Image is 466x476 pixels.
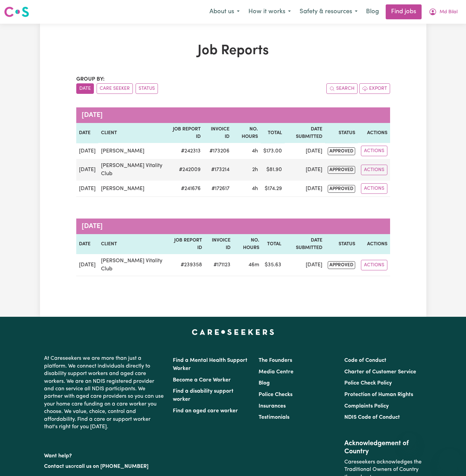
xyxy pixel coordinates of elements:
[98,159,168,181] td: [PERSON_NAME] Vitality Club
[259,369,293,375] a: Media Centre
[261,181,285,197] td: $ 174.29
[259,415,289,420] a: Testimonials
[168,123,204,143] th: Job Report ID
[358,123,390,143] th: Actions
[326,83,358,94] button: Search
[344,369,416,375] a: Charter of Customer Service
[244,5,295,19] button: How it works
[203,181,232,197] td: #172617
[262,254,284,276] td: $ 35.63
[328,185,355,193] span: approved
[285,159,325,181] td: [DATE]
[232,123,261,143] th: No. Hours
[284,234,325,254] th: Date Submitted
[285,143,325,159] td: [DATE]
[97,83,133,94] button: sort invoices by care seeker
[361,260,387,270] button: Actions
[284,254,325,276] td: [DATE]
[259,403,286,409] a: Insurances
[344,439,422,456] h2: Acknowledgement of Country
[76,254,98,276] td: [DATE]
[98,143,168,159] td: [PERSON_NAME]
[98,234,169,254] th: Client
[328,261,355,269] span: approved
[168,181,204,197] td: # 241676
[173,408,238,414] a: Find an aged care worker
[361,165,387,175] button: Actions
[359,83,390,94] button: Export
[136,83,158,94] button: sort invoices by paid status
[173,377,231,383] a: Become a Care Worker
[344,380,392,386] a: Police Check Policy
[285,181,325,197] td: [DATE]
[325,234,358,254] th: Status
[76,77,105,82] span: Group by:
[233,234,262,254] th: No. Hours
[203,159,232,181] td: #173214
[259,392,292,397] a: Police Checks
[259,380,270,386] a: Blog
[261,159,285,181] td: $ 81.90
[192,329,274,334] a: Careseekers home page
[203,123,232,143] th: Invoice ID
[76,181,98,197] td: [DATE]
[76,219,390,234] caption: [DATE]
[424,5,462,19] button: My Account
[440,8,458,16] span: Md Bilal
[248,262,259,268] span: 46 minutes
[98,254,169,276] td: [PERSON_NAME] Vitality Club
[285,123,325,143] th: Date Submitted
[325,123,358,143] th: Status
[252,186,258,191] span: 4 hours
[76,143,98,159] td: [DATE]
[173,358,247,371] a: Find a Mental Health Support Worker
[328,147,355,155] span: approved
[439,449,461,471] iframe: Button to launch messaging window
[44,460,165,473] p: or
[344,358,386,363] a: Code of Conduct
[4,4,29,20] a: Careseekers logo
[76,464,148,469] a: call us on [PHONE_NUMBER]
[328,166,355,174] span: approved
[169,234,205,254] th: Job Report ID
[361,183,387,194] button: Actions
[252,148,258,154] span: 4 hours
[44,450,165,460] p: Want help?
[403,433,416,446] iframe: Close message
[252,167,258,172] span: 2 hours
[4,6,29,18] img: Careseekers logo
[76,123,98,143] th: Date
[295,5,362,19] button: Safety & resources
[205,5,244,19] button: About us
[362,4,383,19] a: Blog
[358,234,390,254] th: Actions
[344,403,389,409] a: Complaints Policy
[203,143,232,159] td: #173206
[44,352,165,433] p: At Careseekers we are more than just a platform. We connect individuals directly to disability su...
[76,83,94,94] button: sort invoices by date
[98,123,168,143] th: Client
[76,107,390,123] caption: [DATE]
[261,123,285,143] th: Total
[76,159,98,181] td: [DATE]
[344,392,413,397] a: Protection of Human Rights
[262,234,284,254] th: Total
[98,181,168,197] td: [PERSON_NAME]
[44,464,71,469] a: Contact us
[169,254,205,276] td: # 239358
[361,146,387,156] button: Actions
[76,234,98,254] th: Date
[173,389,234,402] a: Find a disability support worker
[386,4,422,19] a: Find jobs
[76,43,390,59] h1: Job Reports
[168,143,204,159] td: # 242313
[259,358,292,363] a: The Founders
[168,159,204,181] td: # 242009
[205,254,233,276] td: #171123
[344,415,400,420] a: NDIS Code of Conduct
[261,143,285,159] td: $ 173.00
[205,234,233,254] th: Invoice ID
